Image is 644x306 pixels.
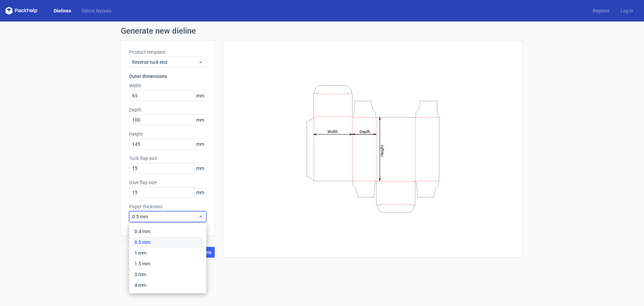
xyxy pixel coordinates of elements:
div: 3 mm [132,269,204,280]
span: mm [194,163,206,173]
div: 0.4 mm [132,226,204,237]
span: mm [194,139,206,149]
label: Width [129,82,206,89]
div: 1.5 mm [132,258,204,269]
span: Reverse tuck end [132,59,198,65]
span: mm [194,187,206,198]
div: 1 mm [132,248,204,258]
span: 0.5 mm [132,213,198,220]
tspan: Depth [360,129,370,134]
div: 0.5 mm [132,237,204,248]
a: Diecut layouts [76,7,117,14]
a: Register [587,7,615,14]
a: Log in [615,7,639,14]
label: Height [129,131,206,137]
span: mm [194,115,206,125]
label: Depth [129,106,206,113]
span: mm [194,91,206,101]
h3: Outer dimensions [129,73,206,80]
tspan: Width [327,129,338,134]
div: 4 mm [132,280,204,291]
a: Dielines [48,7,76,14]
label: Product template [129,49,206,55]
label: Paper thickness [129,203,206,210]
h1: Generate new dieline [121,27,523,35]
label: Glue flap size [129,179,206,186]
label: Tuck flap size [129,155,206,162]
tspan: Height [380,144,384,156]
